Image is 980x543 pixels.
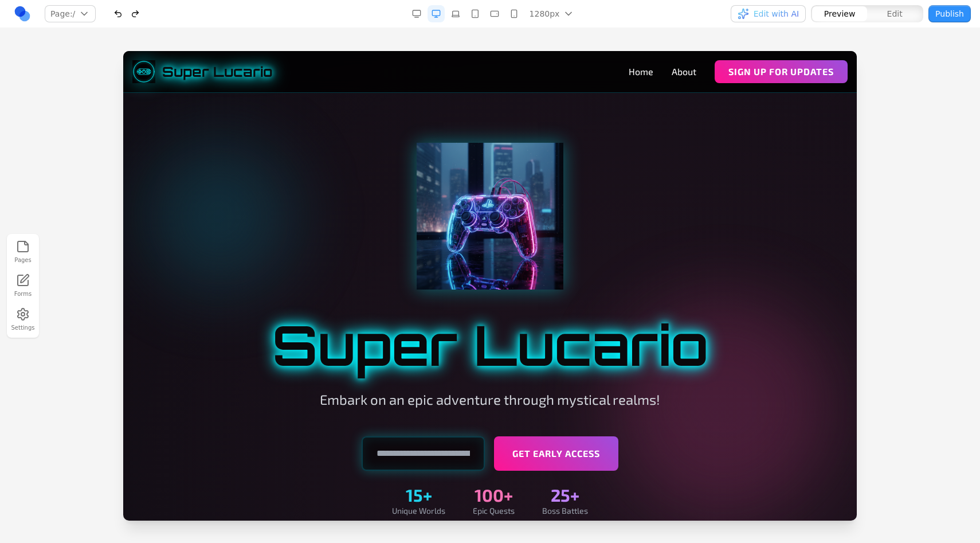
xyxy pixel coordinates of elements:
div: 15+ [269,433,322,454]
a: Forms [10,271,36,300]
div: 25+ [419,433,465,454]
button: Desktop [428,5,445,22]
div: Boss Battles [419,454,465,466]
button: Mobile Landscape [486,5,503,22]
img: Neon gaming controller with blue and pink glow effects [293,92,440,239]
button: Settings [10,305,36,334]
button: Publish [928,5,971,22]
button: Laptop [447,5,464,22]
span: Edit with AI [754,8,799,19]
div: Epic Quests [350,454,391,466]
span: Edit [887,8,903,19]
button: Edit with AI [731,5,806,22]
p: Embark on an epic adventure through mystical realms! [147,339,587,358]
button: Mobile [505,5,523,22]
button: 1280px [525,5,577,22]
button: Tablet [467,5,484,22]
button: Desktop Wide [408,5,425,22]
button: Page:/ [45,5,96,22]
div: 100+ [350,433,391,454]
button: Pages [10,237,36,267]
iframe: Preview [123,51,857,521]
button: Get Early Access [371,385,495,420]
h1: Super Lucario [37,266,697,321]
span: Preview [824,8,856,19]
div: Unique Worlds [269,454,322,466]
